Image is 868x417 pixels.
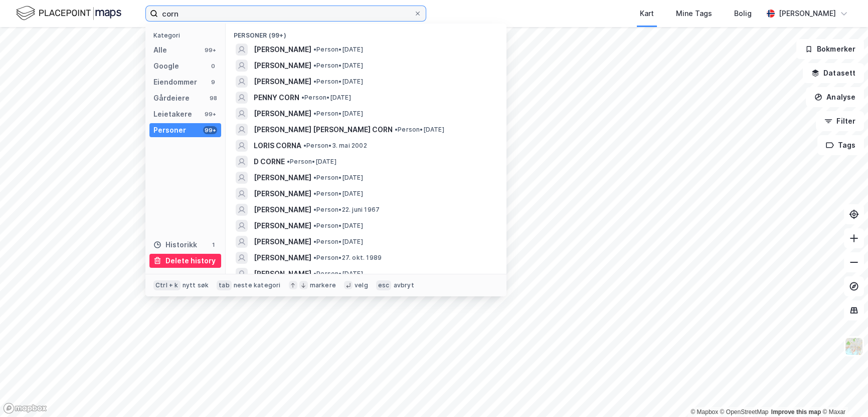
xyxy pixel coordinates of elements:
[816,111,864,131] button: Filter
[818,369,868,417] iframe: Chat Widget
[203,110,217,118] div: 99+
[818,369,868,417] div: Kontrollprogram for chat
[254,188,311,200] span: [PERSON_NAME]
[254,60,311,72] span: [PERSON_NAME]
[209,94,217,102] div: 98
[313,174,316,181] span: •
[640,8,654,20] div: Kart
[301,94,304,101] span: •
[153,32,221,39] div: Kategori
[183,281,209,289] div: nytt søk
[153,44,167,56] div: Alle
[254,44,311,56] span: [PERSON_NAME]
[313,270,363,278] span: Person • [DATE]
[254,172,311,184] span: [PERSON_NAME]
[153,76,197,88] div: Eiendommer
[313,222,316,229] span: •
[209,62,217,70] div: 0
[254,220,311,232] span: [PERSON_NAME]
[313,62,316,69] span: •
[779,8,836,20] div: [PERSON_NAME]
[720,408,769,415] a: OpenStreetMap
[153,92,190,104] div: Gårdeiere
[803,63,864,83] button: Datasett
[676,8,712,20] div: Mine Tags
[287,158,290,165] span: •
[313,46,316,53] span: •
[313,238,316,245] span: •
[313,110,363,118] span: Person • [DATE]
[355,281,368,289] div: velg
[313,190,363,198] span: Person • [DATE]
[226,24,506,42] div: Personer (99+)
[203,126,217,134] div: 99+
[393,281,414,289] div: avbryt
[310,281,336,289] div: markere
[313,206,380,214] span: Person • 22. juni 1967
[313,190,316,197] span: •
[313,46,363,54] span: Person • [DATE]
[313,254,382,262] span: Person • 27. okt. 1989
[234,281,281,289] div: neste kategori
[158,6,414,21] input: Søk på adresse, matrikkel, gårdeiere, leietakere eller personer
[806,87,864,107] button: Analyse
[313,62,363,70] span: Person • [DATE]
[844,337,863,356] img: Z
[254,124,393,136] span: [PERSON_NAME] [PERSON_NAME] CORN
[395,126,398,133] span: •
[254,204,311,216] span: [PERSON_NAME]
[313,254,316,261] span: •
[301,94,351,102] span: Person • [DATE]
[376,280,392,290] div: esc
[287,158,336,166] span: Person • [DATE]
[217,280,232,290] div: tab
[209,78,217,86] div: 9
[771,408,821,415] a: Improve this map
[734,8,752,20] div: Bolig
[254,156,285,168] span: D CORNE
[254,92,299,104] span: PENNY CORN
[303,142,306,149] span: •
[153,124,186,136] div: Personer
[313,174,363,182] span: Person • [DATE]
[313,238,363,246] span: Person • [DATE]
[313,206,316,213] span: •
[153,239,197,251] div: Historikk
[3,402,47,414] a: Mapbox homepage
[254,252,311,264] span: [PERSON_NAME]
[395,126,444,134] span: Person • [DATE]
[254,140,301,152] span: LORIS CORNA
[796,39,864,59] button: Bokmerker
[254,108,311,120] span: [PERSON_NAME]
[313,78,316,85] span: •
[153,60,179,72] div: Google
[153,108,192,120] div: Leietakere
[690,408,718,415] a: Mapbox
[254,268,311,280] span: [PERSON_NAME]
[203,46,217,54] div: 99+
[313,78,363,86] span: Person • [DATE]
[313,270,316,277] span: •
[153,280,181,290] div: Ctrl + k
[16,5,121,22] img: logo.f888ab2527a4732fd821a326f86c7f29.svg
[313,222,363,230] span: Person • [DATE]
[303,142,367,150] span: Person • 3. mai 2002
[313,110,316,117] span: •
[254,236,311,248] span: [PERSON_NAME]
[254,76,311,88] span: [PERSON_NAME]
[165,255,216,267] div: Delete history
[209,241,217,249] div: 1
[817,135,864,155] button: Tags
